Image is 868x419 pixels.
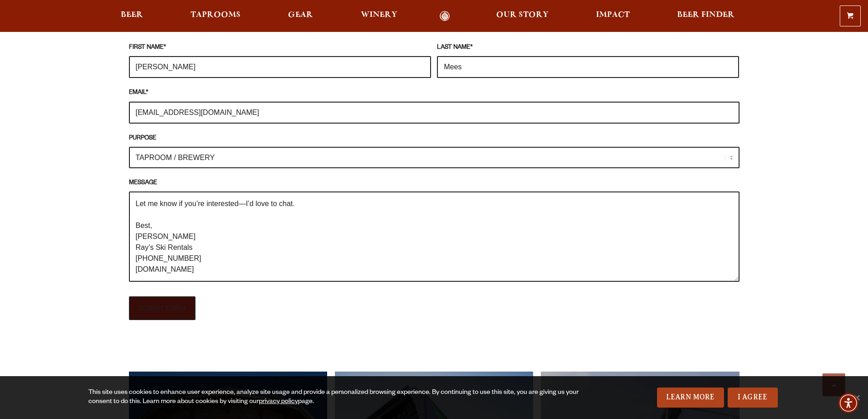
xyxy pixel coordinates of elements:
label: FIRST NAME [129,43,431,53]
span: Impact [596,11,630,19]
a: Taprooms [185,11,247,21]
a: Scroll to top [822,373,845,396]
span: Beer Finder [677,11,734,19]
a: Our Story [490,11,555,21]
a: Beer [115,11,149,21]
span: Winery [361,11,397,19]
abbr: required [146,90,148,96]
div: This site uses cookies to enhance user experience, analyze site usage and provide a personalized ... [88,388,582,407]
a: Gear [282,11,319,21]
div: Accessibility Menu [838,393,858,413]
abbr: required [164,45,166,51]
span: Taprooms [190,11,241,19]
a: Odell Home [428,11,462,21]
label: LAST NAME [437,43,739,53]
input: SUBMIT FORM [129,296,196,320]
span: Gear [288,11,313,19]
a: Winery [355,11,403,21]
a: Beer Finder [671,11,740,21]
span: Beer [121,11,143,19]
label: PURPOSE [129,134,740,144]
a: Impact [590,11,636,21]
label: EMAIL [129,88,740,98]
span: Our Story [496,11,549,19]
a: I Agree [728,388,778,408]
a: privacy policy [259,398,298,406]
a: Learn More [657,388,724,408]
abbr: required [470,45,473,51]
label: MESSAGE [129,178,740,188]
